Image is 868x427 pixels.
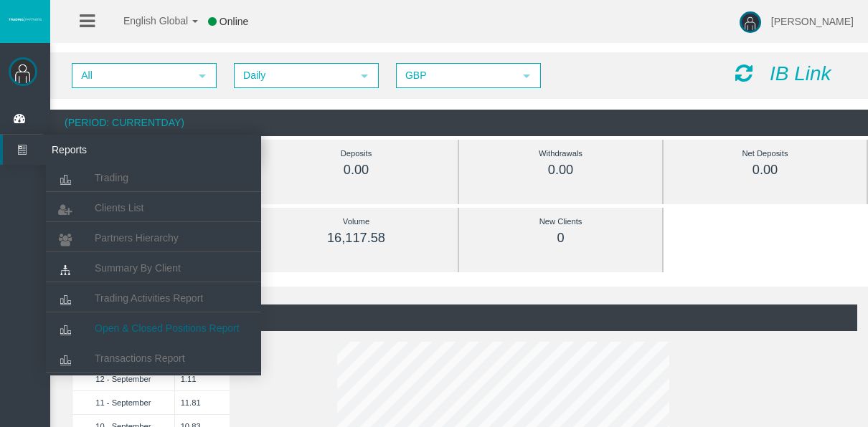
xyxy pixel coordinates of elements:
[397,64,514,87] span: GBP
[105,15,188,27] span: English Global
[41,135,181,165] span: Reports
[235,64,352,87] span: Daily
[359,70,370,82] span: select
[95,352,185,364] span: Transactions Report
[491,145,630,162] div: Withdrawals
[770,62,831,85] i: IB Link
[3,135,261,165] a: Reports
[95,262,181,274] span: Summary By Client
[95,172,128,183] span: Trading
[46,345,261,371] a: Transactions Report
[46,165,261,191] a: Trading
[95,292,203,304] span: Trading Activities Report
[46,195,261,221] a: Clients List
[491,230,630,246] div: 0
[46,255,261,281] a: Summary By Client
[72,390,175,414] td: 11 - September
[46,285,261,311] a: Trading Activities Report
[95,232,179,244] span: Partners Hierarchy
[740,11,761,33] img: user-image
[735,63,753,83] i: Reload Dashboard
[72,367,175,390] td: 12 - September
[46,225,261,251] a: Partners Hierarchy
[220,16,248,27] span: Online
[174,390,230,414] td: 11.81
[287,162,425,178] div: 0.00
[491,214,630,230] div: New Clients
[46,315,261,341] a: Open & Closed Positions Report
[696,162,834,178] div: 0.00
[491,162,630,178] div: 0.00
[174,367,230,390] td: 1.11
[50,110,868,136] div: (Period: CurrentDay)
[197,70,208,82] span: select
[287,230,425,246] div: 16,117.58
[771,16,854,27] span: [PERSON_NAME]
[287,214,425,230] div: Volume
[61,304,857,331] div: (Period: Daily)
[95,202,143,214] span: Clients List
[287,145,425,162] div: Deposits
[73,64,189,87] span: All
[696,145,834,162] div: Net Deposits
[521,70,532,82] span: select
[7,16,43,22] img: logo.svg
[95,322,240,334] span: Open & Closed Positions Report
